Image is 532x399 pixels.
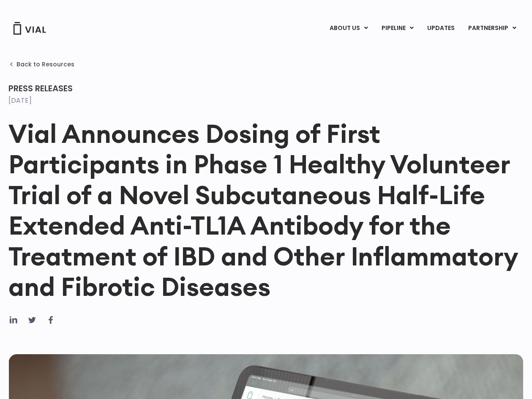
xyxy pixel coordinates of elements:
[461,21,523,36] a: PARTNERSHIPMenu Toggle
[8,315,19,325] div: Share on linkedin
[8,96,32,105] time: [DATE]
[16,61,74,68] span: Back to Resources
[420,21,461,36] a: UPDATES
[375,21,420,36] a: PIPELINEMenu Toggle
[8,118,524,302] h1: Vial Announces Dosing of First Participants in Phase 1 Healthy Volunteer Trial of a Novel Subcuta...
[8,61,74,68] a: Back to Resources
[8,82,73,94] span: Press Releases
[13,22,46,35] img: Vial Logo
[27,315,37,325] div: Share on twitter
[323,21,374,36] a: ABOUT USMenu Toggle
[46,315,56,325] div: Share on facebook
